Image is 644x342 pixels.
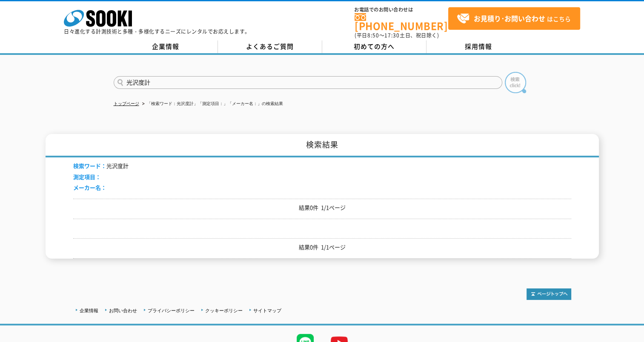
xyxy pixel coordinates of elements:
span: 検索ワード： [73,162,106,170]
span: 17:30 [384,31,400,39]
a: トップページ [114,101,139,106]
a: サイトマップ [253,308,281,313]
li: 「検索ワード：光沢度計」「測定項目：」「メーカー名：」の検索結果 [140,100,283,108]
a: 初めての方へ [322,40,426,53]
a: お問い合わせ [109,308,137,313]
img: btn_search.png [505,72,526,93]
input: 商品名、型式、NETIS番号を入力してください [114,76,502,89]
h1: 検索結果 [46,134,599,157]
span: 8:50 [367,31,379,39]
a: クッキーポリシー [205,308,243,313]
img: トップページへ [527,288,571,300]
a: 企業情報 [114,40,218,53]
p: 結果0件 1/1ページ [73,203,571,212]
span: お電話でのお問い合わせは [355,7,448,12]
a: プライバシーポリシー [148,308,195,313]
p: 日々進化する計測技術と多種・多様化するニーズにレンタルでお応えします。 [64,29,250,34]
strong: お見積り･お問い合わせ [474,13,545,23]
span: 測定項目： [73,173,101,181]
a: [PHONE_NUMBER] [355,13,448,31]
span: メーカー名： [73,183,106,191]
a: お見積り･お問い合わせはこちら [448,7,580,30]
a: 採用情報 [426,40,531,53]
span: 初めての方へ [354,42,395,51]
span: はこちら [457,12,571,25]
li: 光沢度計 [73,162,129,171]
p: 結果0件 1/1ページ [73,243,571,252]
a: 企業情報 [80,308,98,313]
a: よくあるご質問 [218,40,322,53]
span: (平日 ～ 土日、祝日除く) [355,31,439,39]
